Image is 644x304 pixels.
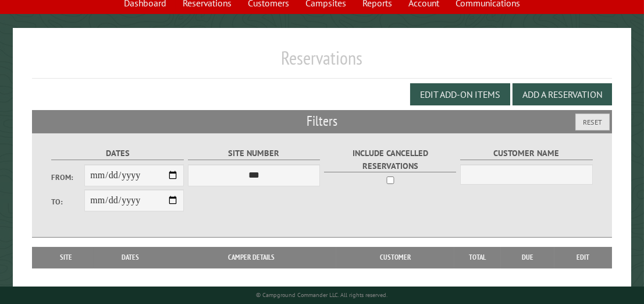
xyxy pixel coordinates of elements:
h1: Reservations [32,47,611,79]
img: logo_orange.svg [19,19,28,28]
h2: Filters [32,110,611,132]
label: To: [51,196,84,207]
small: © Campground Commander LLC. All rights reserved. [257,291,388,299]
div: Keywords by Traffic [129,69,196,76]
th: Edit [554,247,612,268]
label: From: [51,172,84,183]
label: Dates [51,147,184,160]
th: Total [454,247,501,268]
img: website_grey.svg [19,30,28,40]
button: Reset [575,114,610,130]
label: Customer Name [460,147,593,160]
th: Dates [94,247,167,268]
button: Edit Add-on Items [410,83,510,105]
label: Site Number [188,147,321,160]
img: tab_domain_overview_orange.svg [31,68,41,77]
th: Customer [336,247,454,268]
div: v 4.0.25 [33,19,57,28]
label: Include Cancelled Reservations [324,147,457,172]
img: tab_keywords_by_traffic_grey.svg [116,68,125,77]
th: Site [38,247,94,268]
div: Domain: [DOMAIN_NAME] [30,30,128,40]
div: Domain Overview [44,69,104,76]
button: Add a Reservation [513,83,612,105]
th: Camper Details [166,247,336,268]
th: Due [501,247,554,268]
